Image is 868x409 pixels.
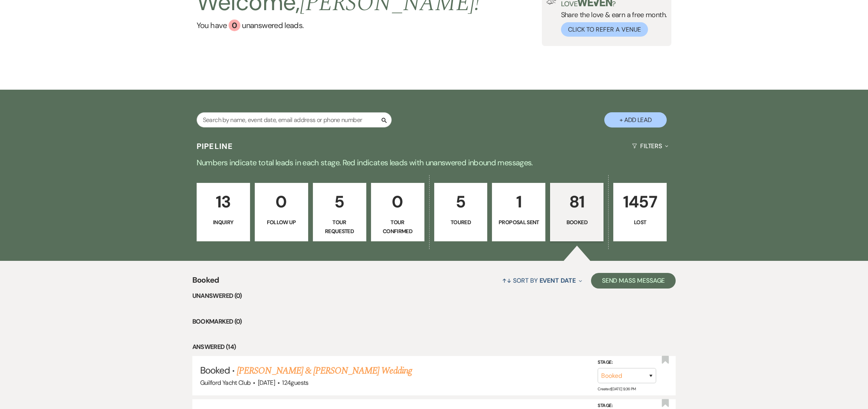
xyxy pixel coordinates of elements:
[260,189,303,215] p: 0
[202,218,245,227] p: Inquiry
[202,189,245,215] p: 13
[439,218,483,227] p: Toured
[561,22,648,37] button: Click to Refer a Venue
[282,379,308,387] span: 124 guests
[540,276,576,285] span: Event Date
[555,189,598,215] p: 81
[197,112,392,127] input: Search by name, event date, email address or phone number
[555,218,598,227] p: Booked
[192,317,676,327] li: Bookmarked (0)
[371,183,424,241] a: 0Tour Confirmed
[497,189,540,215] p: 1
[376,218,419,235] p: Tour Confirmed
[434,183,488,241] a: 5Toured
[492,183,545,241] a: 1Proposal Sent
[598,386,635,391] span: Created: [DATE] 9:36 PM
[255,183,308,241] a: 0Follow Up
[200,379,251,387] span: Guilford Yacht Club
[591,273,676,289] button: Send Mass Message
[613,183,667,241] a: 1457Lost
[200,364,230,376] span: Booked
[604,112,667,127] button: + Add Lead
[618,189,662,215] p: 1457
[618,218,662,227] p: Lost
[598,358,656,367] label: Stage:
[153,156,715,169] p: Numbers indicate total leads in each stage. Red indicates leads with unanswered inbound messages.
[197,183,250,241] a: 13Inquiry
[192,342,676,352] li: Answered (14)
[439,189,483,215] p: 5
[313,183,366,241] a: 5Tour Requested
[497,218,540,227] p: Proposal Sent
[318,189,361,215] p: 5
[550,183,604,241] a: 81Booked
[260,218,303,227] p: Follow Up
[629,136,671,156] button: Filters
[192,291,676,301] li: Unanswered (0)
[192,274,219,291] span: Booked
[376,189,419,215] p: 0
[197,141,233,152] h3: Pipeline
[237,364,412,378] a: [PERSON_NAME] & [PERSON_NAME] Wedding
[318,218,361,235] p: Tour Requested
[502,276,511,285] span: ↑↓
[499,270,585,291] button: Sort By Event Date
[258,379,275,387] span: [DATE]
[197,19,480,31] a: You have 0 unanswered leads.
[229,19,240,31] div: 0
